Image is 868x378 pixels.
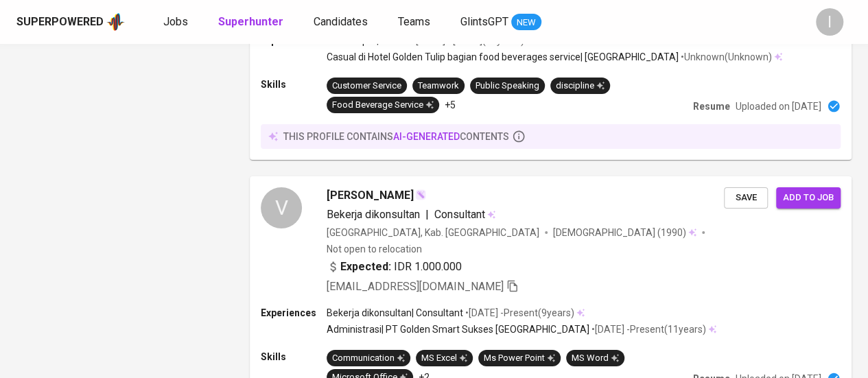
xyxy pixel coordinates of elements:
[776,187,841,209] button: Add to job
[327,242,422,256] p: Not open to relocation
[556,80,605,93] div: discipline
[218,14,286,31] a: Superhunter
[415,189,426,200] img: magic_wand.svg
[340,259,391,275] b: Expected:
[460,14,541,31] a: GlintsGPT NEW
[418,80,459,93] div: Teamwork
[163,14,191,31] a: Jobs
[421,352,467,365] div: MS Excel
[398,14,433,31] a: Teams
[484,352,555,365] div: Ms Power Point
[589,322,706,336] p: • [DATE] - Present ( 11 years )
[261,306,327,320] p: Experiences
[332,352,405,365] div: Communication
[463,306,574,320] p: • [DATE] - Present ( 9 years )
[511,16,541,29] span: NEW
[314,15,368,28] span: Candidates
[327,208,420,221] span: Bekerja dikonsultan
[106,12,125,32] img: app logo
[327,280,504,293] span: [EMAIL_ADDRESS][DOMAIN_NAME]
[425,206,429,223] span: |
[445,98,456,112] p: +5
[332,80,401,93] div: Customer Service
[327,187,414,204] span: [PERSON_NAME]
[327,226,539,239] div: [GEOGRAPHIC_DATA], Kab. [GEOGRAPHIC_DATA]
[460,15,508,28] span: GlintsGPT
[553,226,696,239] div: (1990)
[816,8,843,36] div: I
[314,14,371,31] a: Candidates
[434,208,485,221] span: Consultant
[283,130,509,143] p: this profile contains contents
[327,259,462,275] div: IDR 1.000.000
[783,190,834,206] span: Add to job
[693,99,730,113] p: Resume
[553,226,657,239] span: [DEMOGRAPHIC_DATA]
[261,78,327,91] p: Skills
[261,187,302,228] div: V
[679,50,772,64] p: • Unknown ( Unknown )
[572,352,619,365] div: MS Word
[327,322,589,336] p: Administrasi | PT Golden Smart Sukses [GEOGRAPHIC_DATA]
[327,306,463,320] p: Bekerja dikonsultan | Consultant
[163,15,188,28] span: Jobs
[332,99,434,112] div: Food Beverage Service
[393,131,460,142] span: AI-generated
[476,80,539,93] div: Public Speaking
[16,12,125,32] a: Superpoweredapp logo
[218,15,283,28] b: Superhunter
[16,14,104,30] div: Superpowered
[724,187,768,209] button: Save
[398,15,430,28] span: Teams
[261,350,327,364] p: Skills
[736,99,821,113] p: Uploaded on [DATE]
[327,50,679,64] p: Casual di Hotel Golden Tulip bagian food beverages service | [GEOGRAPHIC_DATA]
[731,190,761,206] span: Save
